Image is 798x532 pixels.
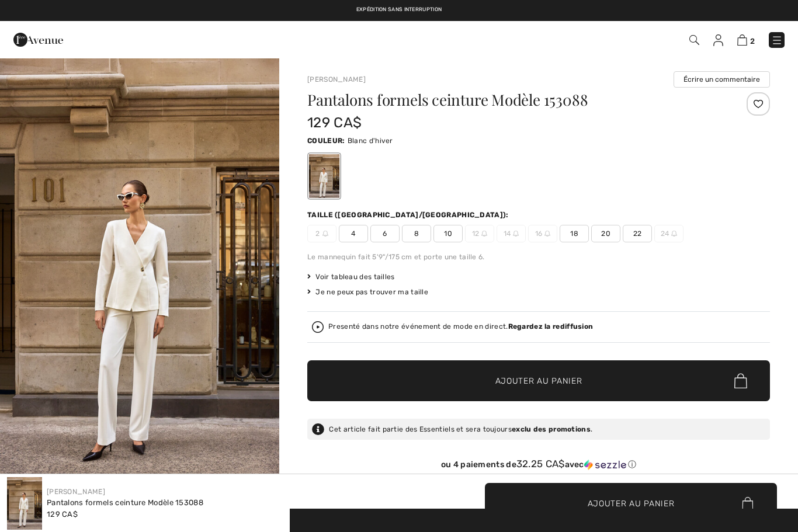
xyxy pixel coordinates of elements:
span: 32.25 CA$ [516,458,565,470]
img: Menu [771,34,783,46]
span: Ajouter au panier [495,375,582,387]
span: 18 [560,225,589,242]
span: 129 CA$ [47,510,78,519]
img: ring-m.svg [481,231,487,237]
a: [PERSON_NAME] [47,488,105,496]
div: Je ne peux pas trouver ma taille [307,287,770,297]
img: Panier d'achat [737,34,747,46]
span: Ajouter au panier [588,497,675,509]
img: Pantalons Formels Ceinture mod&egrave;le 153088 [7,477,42,530]
img: Recherche [689,35,699,45]
span: 10 [433,225,463,242]
button: Écrire un commentaire [674,71,770,88]
span: 6 [370,225,400,242]
div: Pantalons formels ceinture Modèle 153088 [47,497,203,509]
img: ring-m.svg [513,231,519,237]
span: 20 [591,225,620,242]
button: Ajouter au panier [485,483,777,524]
img: 1ère Avenue [13,28,63,51]
span: Voir tableau des tailles [307,272,395,282]
img: ring-m.svg [322,231,328,237]
span: 2 [307,225,336,242]
span: 12 [465,225,494,242]
h1: Pantalons formels ceinture Modèle 153088 [307,92,693,107]
div: Le mannequin fait 5'9"/175 cm et porte une taille 6. [307,252,770,262]
span: 2 [750,37,755,46]
img: Regardez la rediffusion [312,321,324,333]
span: 14 [497,225,526,242]
span: 4 [339,225,368,242]
span: Blanc d'hiver [348,137,393,145]
span: 24 [654,225,683,242]
img: Bag.svg [734,373,747,388]
img: ring-m.svg [671,231,677,237]
img: Sezzle [584,460,626,470]
strong: exclu des promotions [512,425,591,433]
span: 129 CA$ [307,114,362,131]
a: 1ère Avenue [13,33,63,44]
span: 8 [402,225,431,242]
span: 22 [623,225,652,242]
div: ou 4 paiements de32.25 CA$avecSezzle Cliquez pour en savoir plus sur Sezzle [307,458,770,474]
div: Cet article fait partie des Essentiels et sera toujours . [329,425,592,433]
div: Presenté dans notre événement de mode en direct. [328,323,593,331]
button: Ajouter au panier [307,360,770,401]
div: Blanc d'hiver [309,154,339,198]
span: Couleur: [307,137,345,145]
div: Taille ([GEOGRAPHIC_DATA]/[GEOGRAPHIC_DATA]): [307,210,511,220]
a: [PERSON_NAME] [307,75,366,84]
img: ring-m.svg [544,231,550,237]
div: ou 4 paiements de avec [307,458,770,470]
img: Mes infos [713,34,723,46]
a: 2 [737,33,755,47]
span: 16 [528,225,557,242]
strong: Regardez la rediffusion [508,322,594,331]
